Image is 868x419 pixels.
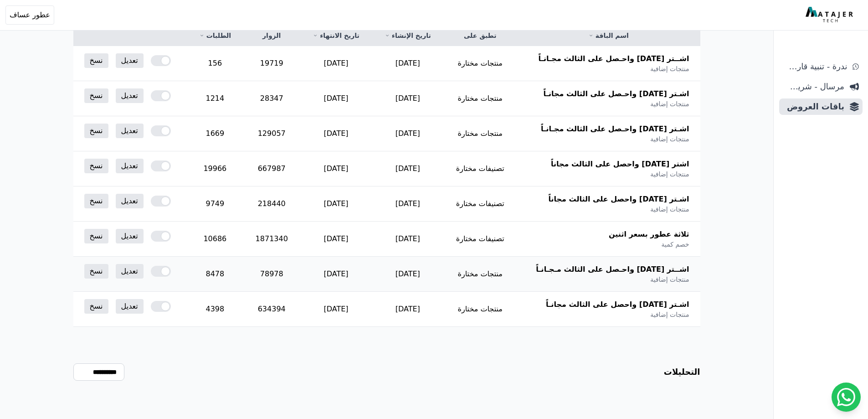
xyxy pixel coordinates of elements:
td: تصنيفات مختارة [443,151,517,186]
span: منتجات إضافية [650,64,689,73]
span: اشــتر [DATE] واحـصل على الثالث مجـانـاً [539,53,689,64]
td: 8478 [187,257,243,292]
a: تعديل [116,229,144,243]
span: مرسال - شريط دعاية [783,80,844,93]
td: [DATE] [300,151,372,186]
a: تاريخ الإنشاء [383,31,432,40]
td: [DATE] [372,46,443,81]
td: 129057 [243,116,300,151]
span: منتجات إضافية [650,170,689,179]
td: 667987 [243,151,300,186]
a: الطلبات [198,31,232,40]
td: 19719 [243,46,300,81]
td: 78978 [243,257,300,292]
td: [DATE] [300,116,372,151]
th: تطبق على [443,26,517,46]
span: منتجات إضافية [650,275,689,284]
td: [DATE] [300,222,372,257]
span: اشـتر [DATE] واحـصل على الثالث مجانـاً [544,88,689,99]
td: 10686 [187,222,243,257]
td: 1669 [187,116,243,151]
td: [DATE] [372,81,443,116]
span: منتجات إضافية [650,99,689,109]
img: MatajerTech Logo [806,7,855,23]
a: تاريخ الانتهاء [311,31,361,40]
a: نسخ [84,299,108,314]
span: اشـتر [DATE] واحصل على الثالث مجانـاً [546,299,689,310]
a: تعديل [116,53,144,68]
td: [DATE] [372,186,443,222]
td: 156 [187,46,243,81]
td: منتجات مختارة [443,292,517,327]
td: 9749 [187,186,243,222]
a: تعديل [116,159,144,173]
td: [DATE] [372,116,443,151]
a: تعديل [116,88,144,103]
td: [DATE] [372,292,443,327]
td: منتجات مختارة [443,257,517,292]
span: ندرة - تنبية قارب علي النفاذ [783,60,847,73]
td: [DATE] [372,151,443,186]
a: تعديل [116,264,144,279]
td: 19966 [187,151,243,186]
a: نسخ [84,229,108,243]
td: [DATE] [300,81,372,116]
td: 28347 [243,81,300,116]
a: نسخ [84,194,108,208]
span: ثلاثة عطور بسعر اثنين [609,229,689,240]
span: منتجات إضافية [650,205,689,214]
a: نسخ [84,264,108,279]
td: [DATE] [300,186,372,222]
span: منتجات إضافية [650,134,689,144]
td: 218440 [243,186,300,222]
span: منتجات إضافية [650,310,689,319]
td: 4398 [187,292,243,327]
h3: التحليلات [664,366,700,378]
a: نسخ [84,88,108,103]
span: اشــتر [DATE] واحـصل على الثالث مـجـانـاً [536,264,689,275]
button: عطور عساف [5,5,54,25]
span: باقات العروض [783,100,844,113]
td: تصنيفات مختارة [443,222,517,257]
a: اسم الباقة [528,31,689,40]
td: [DATE] [300,257,372,292]
td: منتجات مختارة [443,81,517,116]
td: [DATE] [300,292,372,327]
td: 1871340 [243,222,300,257]
a: نسخ [84,53,108,68]
td: 634394 [243,292,300,327]
td: [DATE] [372,222,443,257]
a: تعديل [116,299,144,314]
span: خصم كمية [661,240,689,249]
td: تصنيفات مختارة [443,186,517,222]
th: الزوار [243,26,300,46]
span: عطور عساف [10,10,50,21]
td: 1214 [187,81,243,116]
span: اشتر [DATE] واحصل على الثالث مجاناً [551,159,689,170]
a: تعديل [116,194,144,208]
a: تعديل [116,124,144,138]
td: منتجات مختارة [443,116,517,151]
td: [DATE] [372,257,443,292]
span: اشـتر [DATE] واحصل على الثالث مجاناً [548,194,689,205]
td: منتجات مختارة [443,46,517,81]
span: اشـتر [DATE] واحـصل على الثالث مجـانـاً [541,124,689,134]
a: نسخ [84,124,108,138]
td: [DATE] [300,46,372,81]
a: نسخ [84,159,108,173]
